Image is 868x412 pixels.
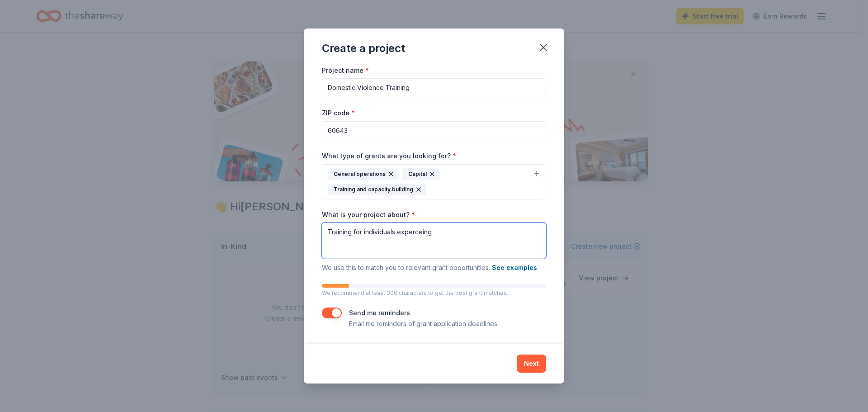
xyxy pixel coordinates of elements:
span: We use this to match you to relevant grant opportunities. [322,264,537,271]
label: What is your project about? [322,210,415,219]
p: We recommend at least 300 characters to get the best grant matches. [322,289,546,297]
label: Project name [322,66,369,75]
input: 12345 (U.S. only) [322,121,546,139]
label: What type of grants are you looking for? [322,152,456,161]
div: Training and capacity building [328,184,426,195]
div: General operations [328,168,399,180]
div: Capital [402,168,440,180]
button: General operationsCapitalTraining and capacity building [322,164,546,199]
div: Create a project [322,41,405,56]
label: Send me reminders [349,309,410,317]
p: Email me reminders of grant application deadlines [349,318,497,329]
input: After school program [322,78,546,96]
textarea: Training for individuals experceing [322,223,546,259]
button: Next [517,355,546,373]
label: ZIP code [322,109,355,118]
button: See examples [492,262,537,273]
